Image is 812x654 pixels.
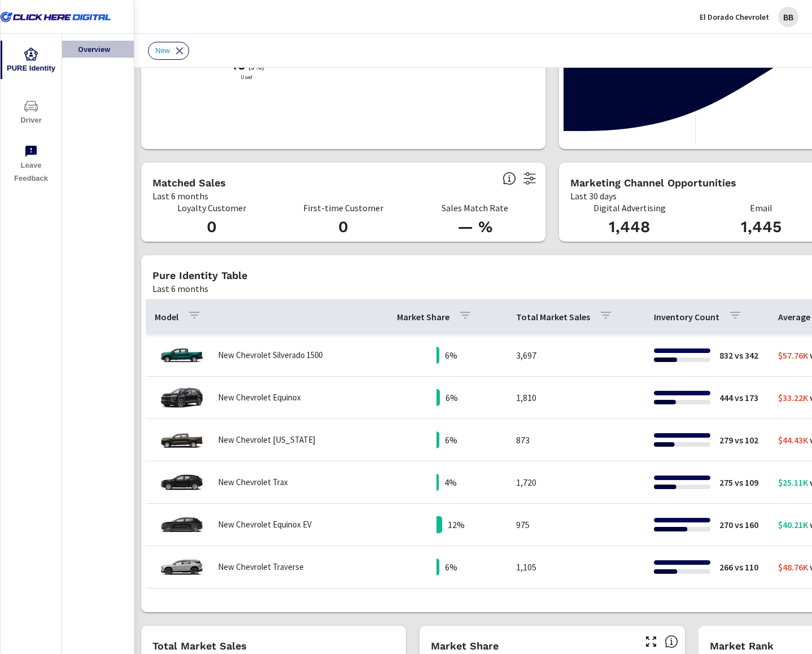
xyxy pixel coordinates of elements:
p: 873 [516,433,636,447]
p: vs 342 [733,348,758,362]
p: 1,720 [516,476,636,489]
p: Last 6 months [152,282,208,295]
p: 4% [444,476,457,489]
p: $44.43K [778,433,808,447]
img: glamour [159,465,204,499]
p: First-time Customer [284,203,402,213]
img: glamour [159,423,204,457]
p: Digital Advertising [570,203,688,213]
h5: Market Rank [710,640,774,652]
p: Model [155,311,178,322]
h5: Pure Identity Table [152,269,247,281]
p: New Chevrolet Traverse [218,562,304,572]
p: New Chevrolet Equinox EV [218,520,312,530]
p: vs 110 [733,560,758,574]
img: glamour [159,508,204,542]
p: Overview [78,43,125,55]
span: New [149,46,177,55]
p: $48.76K [778,560,808,574]
div: Overview [62,41,134,58]
p: Market Share [397,311,449,322]
p: Last 30 days [570,189,617,203]
p: Total Market Sales [516,311,590,322]
h3: — % [416,217,534,237]
p: $25.11K [778,476,808,489]
img: glamour [159,338,204,372]
p: 6% [446,391,458,404]
span: Driver [4,99,58,127]
p: Loyalty Customer [152,203,270,213]
p: New Chevrolet [US_STATE] [218,435,315,445]
p: 12% [448,518,465,531]
h3: 0 [284,217,402,237]
button: Make Fullscreen [642,633,660,651]
p: New Chevrolet Trax [218,477,288,487]
p: 6% [445,560,457,574]
p: vs 173 [733,391,758,404]
h5: Market Share [431,640,499,652]
p: vs 160 [733,518,758,531]
p: 444 [719,391,733,404]
p: $40.21K [778,518,808,531]
span: Dealer Sales within ZipCode / Total Market Sales. [Market = within dealer PMA (or 60 miles if no ... [665,635,678,648]
p: 266 [719,560,733,574]
h5: Marketing Channel Opportunities [570,177,736,189]
p: 6% [445,348,457,362]
p: Sales Match Rate [416,203,534,213]
img: glamour [159,550,204,584]
div: BB [778,7,798,27]
p: El Dorado Chevrolet [700,12,769,22]
p: Used [238,75,255,80]
p: New Chevrolet Equinox [218,393,301,403]
p: $57.76K [778,348,808,362]
h5: Matched Sales [152,177,226,189]
div: New [148,42,189,60]
p: Last 6 months [152,189,208,203]
h5: Total Market Sales [152,640,247,652]
p: 279 [719,433,733,447]
h3: 0 [152,217,270,237]
p: 832 [719,348,733,362]
p: 275 [719,476,733,489]
p: 1,810 [516,391,636,404]
span: Loyalty: Matches that have purchased from the dealership before and purchased within the timefram... [503,172,516,185]
p: 270 [719,518,733,531]
p: New Chevrolet Silverado 1500 [218,350,322,360]
p: vs 109 [733,476,758,489]
p: Inventory Count [654,311,719,322]
p: 3,697 [516,348,636,362]
h3: 1,448 [570,217,688,237]
p: 975 [516,518,636,531]
span: PURE Identity [4,47,58,75]
div: nav menu [1,34,62,190]
p: 1,105 [516,560,636,574]
span: Leave Feedback [4,145,58,185]
p: 6% [445,433,457,447]
img: glamour [159,381,204,415]
p: vs 102 [733,433,758,447]
p: $33.22K [778,391,808,404]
